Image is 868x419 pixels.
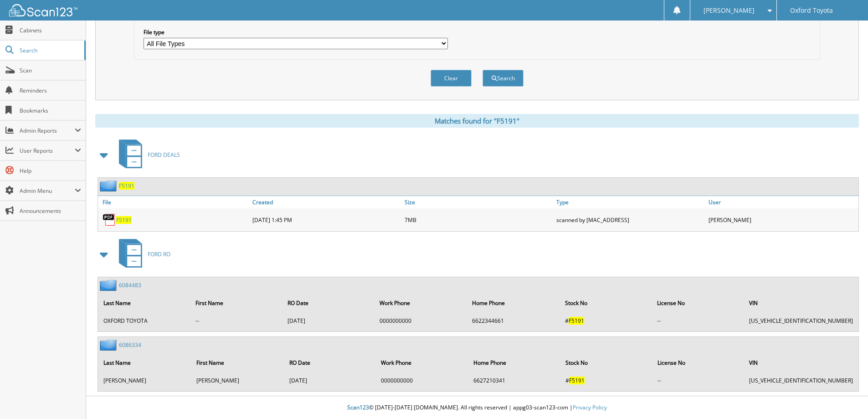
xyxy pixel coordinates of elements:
img: folder2.png [100,180,119,191]
td: [DATE] [283,313,374,328]
span: Reminders [20,87,81,94]
img: folder2.png [100,339,119,351]
td: 6622344661 [467,313,559,328]
img: PDF.png [103,213,116,227]
a: F5191 [116,216,132,224]
a: 6084483 [119,281,141,289]
img: scan123-logo-white.svg [9,4,77,16]
th: VIN [745,294,858,312]
div: Matches found for "F5191" [95,114,859,128]
a: Created [250,196,402,208]
img: folder2.png [100,279,119,291]
span: Scan [20,67,81,74]
th: First Name [191,294,282,312]
th: Stock No [560,294,652,312]
td: OXFORD TOYOTA [99,313,190,328]
div: [DATE] 1:45 PM [250,211,402,229]
th: First Name [192,353,284,372]
span: Bookmarks [20,107,81,114]
td: [PERSON_NAME] [192,373,284,388]
span: F5191 [569,377,585,384]
td: 0000000000 [375,313,467,328]
span: Admin Menu [20,187,75,195]
a: Size [402,196,555,208]
th: Home Phone [469,353,560,372]
span: Help [20,167,81,175]
span: FORD DEALS [148,151,180,159]
th: Home Phone [467,294,559,312]
span: Admin Reports [20,127,75,134]
th: Work Phone [375,294,467,312]
span: F5191 [569,317,584,325]
td: [US_VEHICLE_IDENTIFICATION_NUMBER] [745,313,858,328]
div: [PERSON_NAME] [706,211,858,229]
th: RO Date [283,294,374,312]
a: File [98,196,250,208]
th: Stock No [561,353,652,372]
a: 6086334 [119,341,141,349]
td: -- [652,313,744,328]
span: [PERSON_NAME] [704,8,755,13]
td: # [560,313,652,328]
td: 6627210341 [469,373,560,388]
span: Cabinets [20,26,81,34]
div: © [DATE]-[DATE] [DOMAIN_NAME]. All rights reserved | appg03-scan123-com | [86,397,868,419]
th: License No [653,353,744,372]
label: File type [144,28,448,36]
td: 0000000000 [376,373,468,388]
td: -- [191,313,282,328]
a: F5191 [119,182,134,190]
td: [DATE] [285,373,375,388]
a: Type [554,196,706,208]
a: User [706,196,858,208]
span: Scan123 [347,403,369,411]
th: Work Phone [376,353,468,372]
td: # [561,373,652,388]
td: [PERSON_NAME] [99,373,191,388]
td: -- [653,373,744,388]
span: Oxford Toyota [790,8,833,13]
button: Clear [431,70,472,87]
div: 7MB [402,211,555,229]
td: [US_VEHICLE_IDENTIFICATION_NUMBER] [745,373,858,388]
th: Last Name [99,353,191,372]
th: License No [652,294,744,312]
th: Last Name [99,294,190,312]
th: RO Date [285,353,375,372]
div: scanned by [MAC_ADDRESS] [554,211,706,229]
span: Search [20,47,80,54]
th: VIN [745,353,858,372]
a: FORD RO [113,236,170,272]
span: FORD RO [148,250,170,258]
button: Search [483,70,524,87]
span: Announcements [20,207,81,215]
a: FORD DEALS [113,137,180,173]
a: Privacy Policy [573,403,607,411]
span: User Reports [20,147,75,155]
iframe: Chat Widget [822,375,868,419]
